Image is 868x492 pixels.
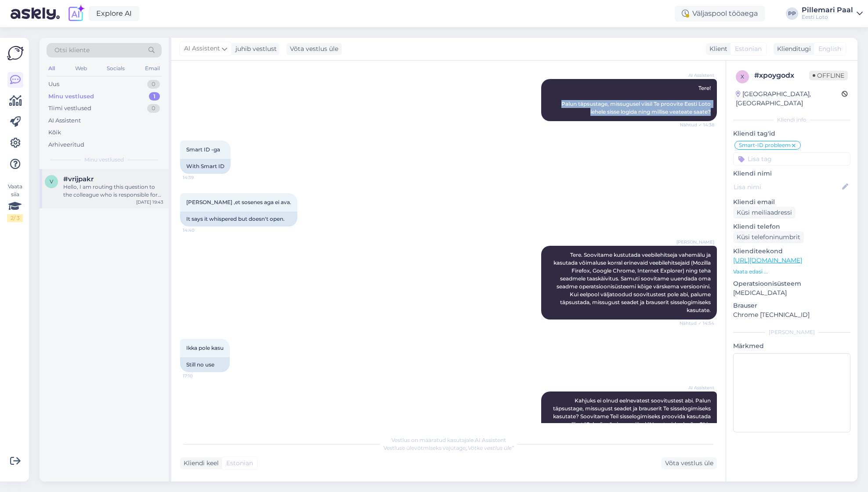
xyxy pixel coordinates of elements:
[180,459,219,468] div: Kliendi keel
[786,7,798,20] div: PP
[733,268,850,276] p: Vaata edasi ...
[466,445,514,451] i: „Võtke vestlus üle”
[180,212,297,226] div: It says it whispered but doesn't open.
[733,129,850,138] p: Kliendi tag'id
[802,14,853,21] div: Eesti Loto
[735,44,762,54] span: Estonian
[383,445,514,451] span: Vestluse ülevõtmiseks vajutage
[105,63,127,74] div: Socials
[706,44,727,54] div: Klient
[739,143,791,148] span: Smart-ID probleem
[733,152,850,165] input: Lisa tag
[73,63,89,74] div: Web
[802,7,863,21] a: Pillemari PaalEesti Loto
[733,341,850,351] p: Märkmed
[391,437,506,443] span: Vestlus on määratud kasutajale AI Assistent
[186,146,220,153] span: Smart ID -ga
[89,6,139,21] a: Explore AI
[48,116,81,125] div: AI Assistent
[147,80,160,89] div: 0
[736,90,842,108] div: [GEOGRAPHIC_DATA], [GEOGRAPHIC_DATA]
[741,73,744,80] span: x
[183,174,216,181] span: 14:39
[733,222,850,231] p: Kliendi telefon
[681,72,714,79] span: AI Assistent
[553,397,712,435] span: Kahjuks ei olnud eelnevatest soovitustest abi. Palun täpsustage, missugust seadet ja brauserit Te...
[754,70,809,81] div: # xpoygodx
[733,288,850,298] p: [MEDICAL_DATA]
[802,7,853,14] div: Pillemari Paal
[733,279,850,288] p: Operatsioonisüsteem
[818,44,841,54] span: English
[7,214,23,222] div: 2 / 3
[50,178,53,185] span: v
[733,310,850,320] p: Chrome [TECHNICAL_ID]
[7,45,24,61] img: Askly Logo
[226,459,253,468] span: Estonian
[7,183,23,222] div: Vaata siia
[183,227,216,233] span: 14:40
[67,4,85,23] img: explore-ai
[184,44,220,54] span: AI Assistent
[675,6,765,22] div: Väljaspool tööaega
[676,239,714,245] span: [PERSON_NAME]
[48,80,59,89] div: Uus
[136,199,163,205] div: [DATE] 19:43
[733,247,850,256] p: Klienditeekond
[149,92,160,101] div: 1
[733,256,802,264] a: [URL][DOMAIN_NAME]
[180,357,230,372] div: Still no use
[733,207,796,219] div: Küsi meiliaadressi
[63,175,94,183] span: #vrijpakr
[662,457,717,469] div: Võta vestlus üle
[147,104,160,113] div: 0
[733,169,850,178] p: Kliendi nimi
[733,231,804,243] div: Küsi telefoninumbrit
[809,71,848,80] span: Offline
[84,156,124,164] span: Minu vestlused
[733,301,850,310] p: Brauser
[553,251,712,313] span: Tere. Soovitame kustutada veebilehitseja vahemälu ja kasutada võimaluse korral erinevaid veebileh...
[733,198,850,207] p: Kliendi email
[774,44,811,54] div: Klienditugi
[48,104,91,113] div: Tiimi vestlused
[681,384,714,391] span: AI Assistent
[186,345,224,351] span: Ikka pole kasu
[48,92,94,101] div: Minu vestlused
[734,182,840,192] input: Lisa nimi
[183,373,216,379] span: 17:10
[680,122,714,128] span: Nähtud ✓ 14:38
[232,44,277,54] div: juhib vestlust
[680,320,714,327] span: Nähtud ✓ 14:54
[286,43,342,55] div: Võta vestlus üle
[47,63,57,74] div: All
[48,128,61,137] div: Kõik
[48,140,84,149] div: Arhiveeritud
[54,46,90,55] span: Otsi kliente
[733,116,850,124] div: Kliendi info
[180,159,231,174] div: With Smart ID
[186,199,291,205] span: [PERSON_NAME] ,et sosenes aga ei ava.
[143,63,162,74] div: Email
[63,183,163,199] div: Hello, I am routing this question to the colleague who is responsible for this topic. The reply m...
[733,328,850,336] div: [PERSON_NAME]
